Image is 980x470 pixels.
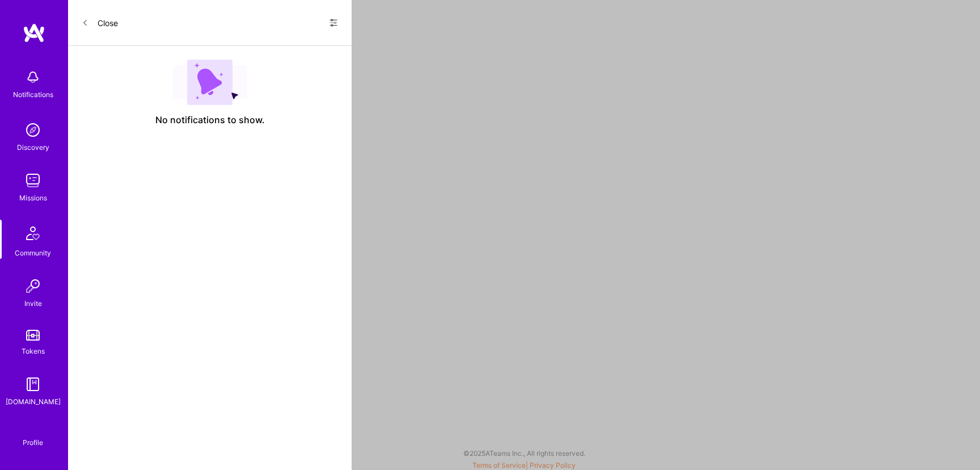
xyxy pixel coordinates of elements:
img: discovery [22,119,44,141]
img: Community [19,220,47,247]
div: Missions [19,192,47,204]
div: Tokens [22,345,45,357]
img: empty [172,60,247,105]
img: logo [23,23,45,43]
div: Community [15,247,51,259]
div: Profile [23,437,43,447]
div: Discovery [17,141,49,153]
span: No notifications to show. [155,114,265,126]
div: Invite [24,297,42,309]
div: [DOMAIN_NAME] [6,396,61,408]
img: bell [22,66,44,89]
img: teamwork [22,169,44,192]
button: Close [82,14,118,32]
img: guide book [22,373,44,396]
div: Notifications [13,89,53,100]
img: tokens [26,330,40,341]
img: Invite [22,275,44,297]
a: Profile [19,425,47,447]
